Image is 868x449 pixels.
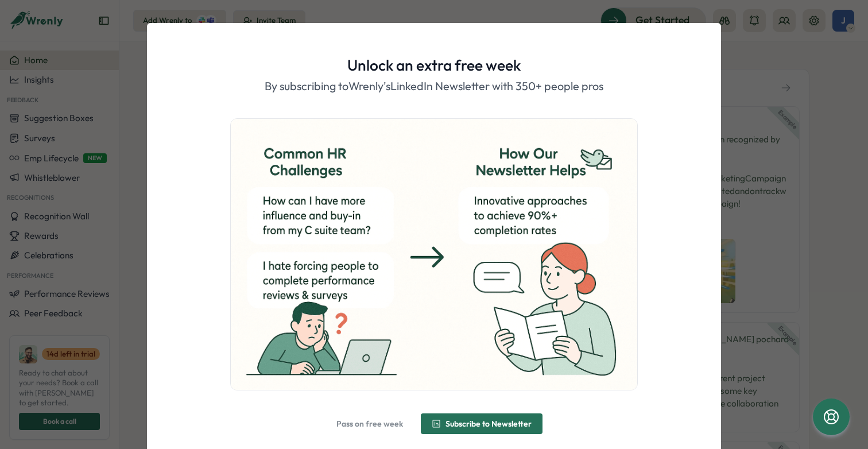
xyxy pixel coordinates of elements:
span: Subscribe to Newsletter [445,420,532,428]
p: By subscribing to Wrenly's LinkedIn Newsletter with 350+ people pros [265,78,603,95]
img: ChatGPT Image [231,119,637,390]
button: Pass on free week [325,413,414,434]
h1: Unlock an extra free week [347,55,521,75]
button: Subscribe to Newsletter [421,413,542,434]
span: Pass on free week [336,420,403,428]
